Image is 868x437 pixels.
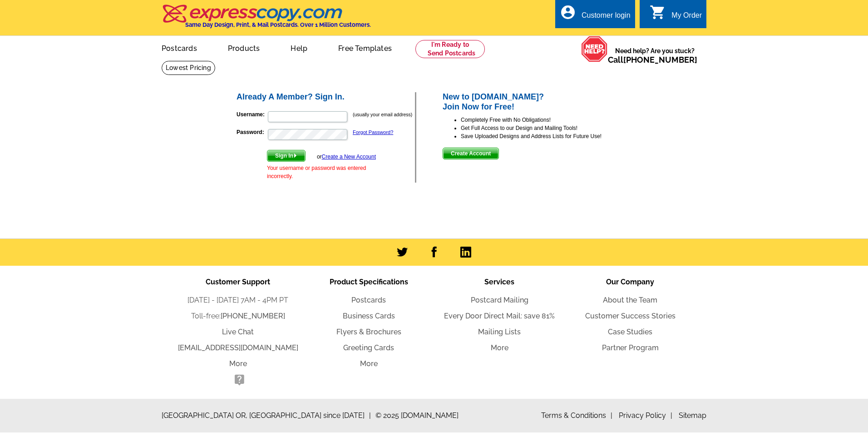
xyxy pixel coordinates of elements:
a: Create a New Account [322,154,376,160]
a: Sitemap [679,411,706,420]
a: [PHONE_NUMBER] [221,312,285,320]
a: shopping_cart My Order [650,10,702,21]
a: Postcards [351,296,386,304]
span: © 2025 [DOMAIN_NAME] [375,410,459,421]
i: shopping_cart [650,4,666,20]
li: Get Full Access to our Design and Mailing Tools! [461,124,633,132]
img: help [581,36,608,62]
div: Customer login [582,11,631,24]
a: More [229,359,247,368]
a: Postcards [147,37,212,58]
button: Sign In [267,150,306,162]
li: Completely Free with No Obligations! [461,116,633,124]
label: Password: [237,128,267,136]
li: Save Uploaded Designs and Address Lists for Future Use! [461,132,633,140]
iframe: LiveChat chat widget [686,226,868,437]
div: My Order [671,11,702,24]
a: Customer Success Stories [585,312,676,320]
div: or [317,153,376,161]
a: Live Chat [222,328,254,336]
a: Every Door Direct Mail: save 81% [444,312,555,320]
a: account_circle Customer login [560,10,631,21]
li: [DATE] - [DATE] 7AM - 4PM PT [173,295,303,306]
a: Help [276,37,322,58]
a: Forgot Password? [353,129,393,135]
a: More [360,359,378,368]
a: Same Day Design, Print, & Mail Postcards. Over 1 Million Customers. [162,11,371,28]
a: Privacy Policy [619,411,672,420]
span: Product Specifications [330,278,408,286]
i: account_circle [560,4,576,20]
a: Free Templates [324,37,406,58]
span: Our Company [606,278,654,286]
a: [PHONE_NUMBER] [623,55,697,65]
div: Your username or password was entered incorrectly. [267,164,376,180]
a: [EMAIL_ADDRESS][DOMAIN_NAME] [178,343,298,352]
h2: Already A Member? Sign In. [237,92,415,102]
label: Username: [237,110,267,119]
a: Business Cards [343,312,395,320]
h2: New to [DOMAIN_NAME]? Join Now for Free! [443,92,633,112]
a: Products [213,37,275,58]
small: (usually your email address) [353,112,412,117]
a: More [491,343,508,352]
a: About the Team [603,296,657,304]
span: [GEOGRAPHIC_DATA] OR, [GEOGRAPHIC_DATA] since [DATE] [162,410,371,421]
button: Create Account [443,148,499,159]
a: Greeting Cards [343,343,394,352]
a: Mailing Lists [478,328,521,336]
span: Sign In [267,150,305,161]
a: Partner Program [602,343,659,352]
span: Need help? Are you stuck? [608,46,702,65]
h4: Same Day Design, Print, & Mail Postcards. Over 1 Million Customers. [185,21,371,28]
a: Case Studies [608,328,652,336]
span: Call [608,55,697,65]
span: Customer Support [206,278,270,286]
span: Services [484,278,514,286]
li: Toll-free: [173,311,303,322]
a: Terms & Conditions [541,411,612,420]
img: button-next-arrow-white.png [293,154,297,158]
a: Postcard Mailing [471,296,528,304]
a: Flyers & Brochures [336,328,401,336]
span: Create Account [443,148,498,159]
